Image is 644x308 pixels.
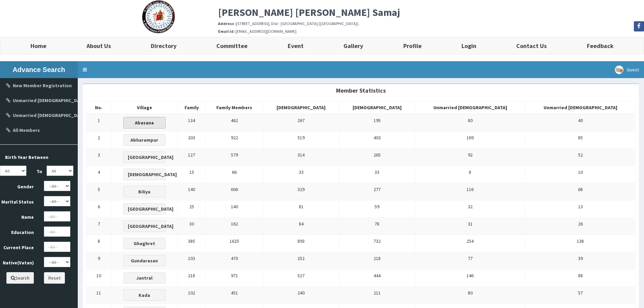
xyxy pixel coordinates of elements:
td: 85 [525,132,636,149]
a: Committee [196,37,267,54]
b: Event [288,42,304,50]
td: 385 [178,235,206,252]
label: To [31,166,42,175]
b: Directory [151,42,176,50]
a: Home [10,37,66,54]
td: 277 [339,183,415,200]
td: 7 [87,218,112,235]
td: 314 [263,149,339,166]
td: 25 [178,200,206,218]
th: [DEMOGRAPHIC_DATA] [339,101,415,114]
td: 13 [525,200,636,218]
td: 254 [415,235,525,252]
button: Abasana [123,117,166,128]
button: Abharampur [123,134,166,146]
b: Advance Search [13,66,65,73]
td: 146 [415,269,525,287]
b: Member Statistics [336,87,386,94]
td: 218 [339,252,415,269]
a: Guest [610,61,644,78]
td: 732 [339,235,415,252]
b: Jantral [136,275,152,281]
a: Contact Us [496,37,567,54]
td: 240 [263,287,339,304]
td: 59 [339,200,415,218]
button: Ghaghret [123,238,166,249]
td: 140 [178,183,206,200]
h6: [STREET_ADDRESS], Dist - [GEOGRAPHIC_DATA] ([GEOGRAPHIC_DATA]). [218,21,644,26]
th: Unmarried [DEMOGRAPHIC_DATA] [415,101,525,114]
td: 162 [206,218,263,235]
td: 9 [87,252,112,269]
a: Gallery [324,37,383,54]
th: No. [87,101,112,114]
td: 451 [206,287,263,304]
button: [GEOGRAPHIC_DATA] [123,220,166,232]
td: 3 [87,149,112,166]
td: 10 [525,166,636,183]
img: User Image [615,66,623,74]
td: 265 [339,149,415,166]
b: Biliya [138,189,150,195]
button: [GEOGRAPHIC_DATA] [123,151,166,163]
td: 40 [525,114,636,132]
td: 8 [87,235,112,252]
td: 81 [263,200,339,218]
td: 88 [525,269,636,287]
b: Contact Us [516,42,547,50]
td: 80 [415,114,525,132]
td: 579 [206,149,263,166]
b: [DEMOGRAPHIC_DATA] [128,171,177,177]
button: Biliya [123,186,166,197]
td: 527 [263,269,339,287]
b: Kada [139,292,150,298]
a: About Us [66,37,130,54]
td: 57 [525,287,636,304]
b: Ghaghret [134,240,155,246]
td: 140 [206,200,263,218]
td: 80 [415,287,525,304]
td: 10 [87,269,112,287]
td: 103 [178,252,206,269]
b: [PERSON_NAME] [PERSON_NAME] Samaj [218,6,400,19]
a: Event [268,37,324,54]
td: 39 [525,252,636,269]
td: 195 [339,114,415,132]
a: Login [442,37,496,54]
b: About Us [87,42,111,50]
b: Abharampur [130,137,158,143]
td: 218 [178,269,206,287]
b: Login [461,42,476,50]
td: 893 [263,235,339,252]
td: 519 [263,132,339,149]
th: Village [111,101,178,114]
td: 8 [415,166,525,183]
td: 66 [206,166,263,183]
b: Unmarried [DEMOGRAPHIC_DATA] Candidate [13,112,111,118]
b: Unmarried [DEMOGRAPHIC_DATA] Candidate [13,97,111,103]
th: Family [178,101,206,114]
td: 68 [525,183,636,200]
button: [DEMOGRAPHIC_DATA] [123,169,166,180]
td: 267 [263,114,339,132]
input: --All-- [44,242,70,252]
td: 26 [525,218,636,235]
td: 33 [339,166,415,183]
b: [GEOGRAPHIC_DATA] [128,154,173,160]
b: Abasana [135,120,154,126]
b: Gallery [343,42,363,50]
button: [GEOGRAPHIC_DATA] [123,203,166,215]
b: Profile [403,42,422,50]
td: 84 [263,218,339,235]
td: 211 [339,287,415,304]
td: 4 [87,166,112,183]
td: 444 [339,269,415,287]
td: 2 [87,132,112,149]
td: 15 [178,166,206,183]
button: Gundarasan [123,255,166,266]
th: Family Members [206,101,263,114]
b: Gundarasan [131,258,158,264]
td: 116 [415,183,525,200]
button: Kada [123,289,166,301]
input: --All-- [44,211,70,221]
